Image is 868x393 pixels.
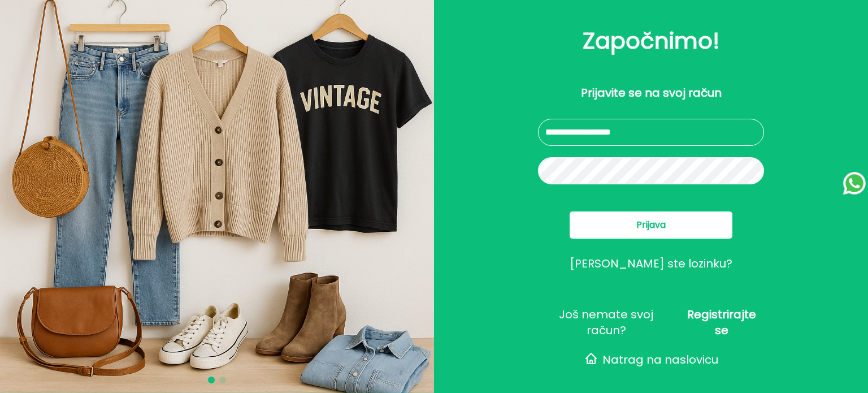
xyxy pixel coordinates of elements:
button: [PERSON_NAME] ste lozinku? [570,257,732,270]
p: Prijavite se na svoj račun [581,85,722,101]
span: Registrirajte se [679,306,764,338]
span: Natrag na naslovicu [602,352,718,368]
h2: Započnimo! [452,24,850,58]
span: Prijava [636,218,666,232]
button: Natrag na naslovicu [538,352,764,365]
button: Još nemate svoj račun?Registrirajte se [538,316,764,329]
button: Prijava [570,211,732,239]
